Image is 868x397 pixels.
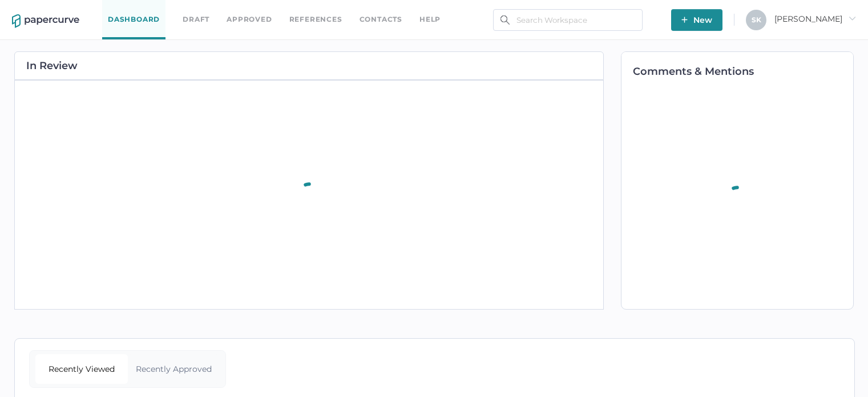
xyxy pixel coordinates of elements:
h2: In Review [26,61,78,71]
div: Recently Approved [128,354,220,384]
img: papercurve-logo-colour.7244d18c.svg [12,14,79,28]
button: New [671,9,722,31]
span: [PERSON_NAME] [774,14,856,24]
a: References [289,13,342,26]
div: animation [714,172,761,224]
span: New [681,9,712,31]
div: help [419,13,441,26]
a: Approved [227,13,272,26]
h2: Comments & Mentions [633,66,853,77]
span: S K [752,15,761,24]
a: Contacts [360,13,402,26]
input: Search Workspace [493,9,643,31]
a: Draft [183,13,209,26]
i: arrow_right [848,14,856,22]
img: search.bf03fe8b.svg [500,15,510,25]
div: animation [286,169,333,221]
img: plus-white.e19ec114.svg [681,17,688,23]
div: Recently Viewed [35,354,128,384]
